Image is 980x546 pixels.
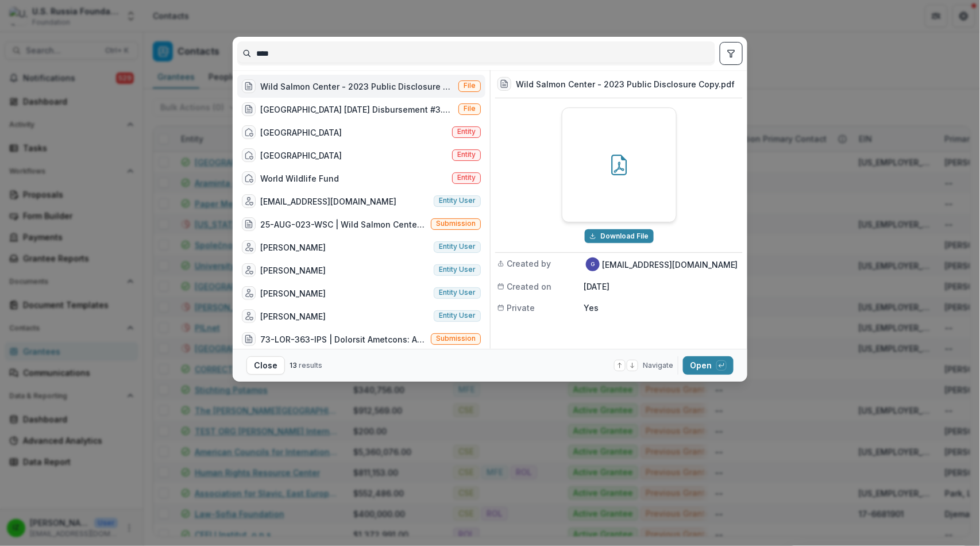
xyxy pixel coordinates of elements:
p: [DATE] [584,280,740,293]
span: File [464,105,476,113]
span: Entity user [439,289,476,297]
div: 25-AUG-023-WSC | Wild Salmon Center - 2025 - Grant Proposal Application ([DATE]) [260,218,426,230]
div: World Wildlife Fund [260,172,339,184]
div: [GEOGRAPHIC_DATA] [260,149,342,162]
span: Entity [457,128,476,136]
div: [PERSON_NAME] [260,310,326,322]
span: File [464,82,476,90]
p: Yes [584,302,740,314]
button: Download Wild Salmon Center - 2023 Public Disclosure Copy.pdf [585,229,654,243]
span: Submission [436,334,476,343]
div: 73-LOR-363-IPS | Dolorsit Ametcons: A.E.-Seddoe Temporincidid Utlaboreetd mag Aliqua eni Admin Ve... [260,333,426,345]
div: grants@wildsalmoncenter.org [591,262,595,267]
span: Entity [457,174,476,182]
p: [EMAIL_ADDRESS][DOMAIN_NAME] [602,259,738,271]
span: Created on [507,280,551,293]
button: Close [246,356,285,375]
div: [PERSON_NAME] [260,287,326,299]
div: [PERSON_NAME] [260,264,326,276]
span: Entity user [439,243,476,251]
span: Entity [457,151,476,159]
span: Entity user [439,312,476,320]
span: Navigate [643,360,673,371]
button: toggle filters [720,42,743,65]
span: Entity user [439,197,476,205]
div: [EMAIL_ADDRESS][DOMAIN_NAME] [260,195,396,207]
span: Entity user [439,266,476,274]
button: Open [683,356,734,375]
div: [GEOGRAPHIC_DATA] [260,126,342,139]
span: results [299,361,322,370]
span: 13 [290,361,297,370]
span: Private [507,302,535,314]
div: [PERSON_NAME] [260,241,326,253]
div: Wild Salmon Center - 2023 Public Disclosure Copy.pdf [260,80,454,93]
span: Submission [436,220,476,228]
h3: Wild Salmon Center - 2023 Public Disclosure Copy.pdf [516,78,735,90]
span: Created by [507,257,551,270]
div: [GEOGRAPHIC_DATA] [DATE] Disbursement #3.pdf [260,103,454,116]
